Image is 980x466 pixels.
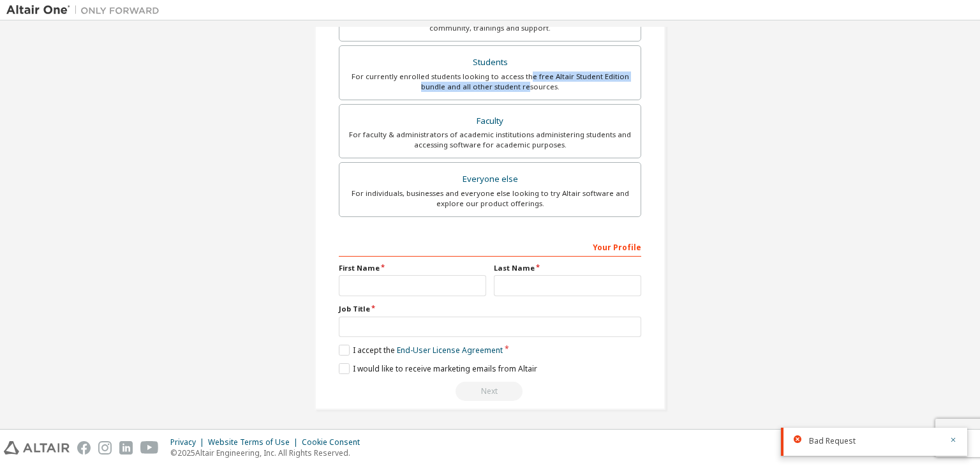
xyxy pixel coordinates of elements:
[809,436,856,446] span: Bad Request
[140,441,159,455] img: youtube.svg
[347,188,633,209] div: For individuals, businesses and everyone else looking to try Altair software and explore our prod...
[119,441,133,455] img: linkedin.svg
[208,437,302,447] div: Website Terms of Use
[339,363,537,374] label: I would like to receive marketing emails from Altair
[4,441,70,455] img: altair_logo.svg
[347,54,633,71] div: Students
[339,236,641,257] div: Your Profile
[98,441,112,455] img: instagram.svg
[170,437,208,447] div: Privacy
[347,71,633,92] div: For currently enrolled students looking to access the free Altair Student Edition bundle and all ...
[339,304,641,314] label: Job Title
[302,437,367,447] div: Cookie Consent
[339,263,486,273] label: First Name
[339,345,503,356] label: I accept the
[347,130,633,150] div: For faculty & administrators of academic institutions administering students and accessing softwa...
[77,441,91,455] img: facebook.svg
[494,263,641,273] label: Last Name
[6,4,166,17] img: Altair One
[339,382,641,401] div: Read and acccept EULA to continue
[347,112,633,130] div: Faculty
[397,345,503,356] a: End-User License Agreement
[170,447,367,458] p: © 2025 Altair Engineering, Inc. All Rights Reserved.
[347,170,633,188] div: Everyone else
